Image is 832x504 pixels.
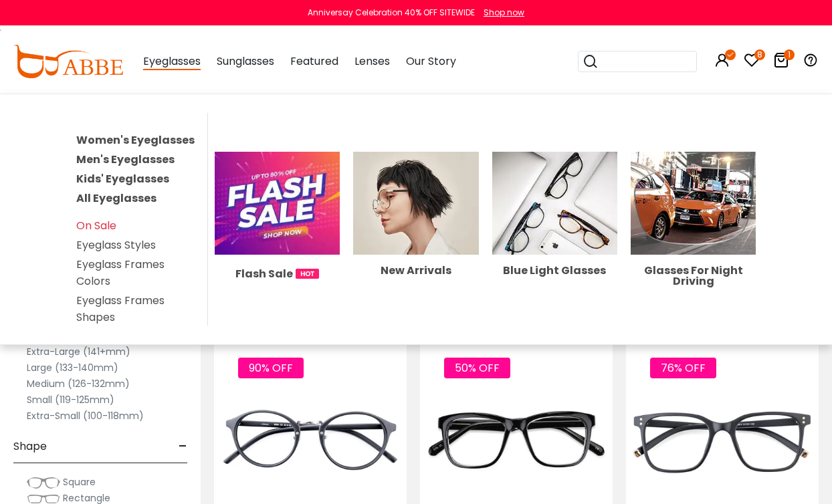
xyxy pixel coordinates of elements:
div: Blue Light Glasses [492,265,617,276]
span: Our Story [406,53,456,69]
a: All Eyeglasses [76,191,157,206]
img: Gun Laya - Plastic ,Universal Bridge Fit [420,393,613,489]
span: Eyeglasses [143,53,201,70]
div: Anniversay Celebration 40% OFF SITEWIDE [308,7,475,19]
a: New Arrivals [353,195,478,276]
a: Flash Sale [215,195,340,282]
i: 1 [784,49,795,60]
i: 8 [754,49,765,60]
span: 90% OFF [238,358,304,378]
label: Medium (126-132mm) [27,376,130,392]
img: Square.png [27,476,60,489]
a: Women's Eyeglasses [76,132,195,148]
a: Shop now [477,7,524,18]
span: Lenses [354,53,390,69]
label: Small (119-125mm) [27,392,114,408]
label: Extra-Large (141+mm) [27,344,130,360]
div: New Arrivals [353,265,478,276]
span: Shape [13,430,47,463]
span: - [179,430,187,463]
img: abbeglasses.com [13,45,123,78]
div: Shop now [484,7,524,19]
img: 1724998894317IetNH.gif [296,269,319,279]
a: 8 [744,55,760,70]
a: Blue Light Glasses [492,195,617,276]
span: Square [63,475,96,489]
div: Glasses For Night Driving [631,265,756,287]
a: Glasses For Night Driving [631,195,756,287]
span: Featured [290,53,338,69]
img: Blue Light Glasses [492,152,617,255]
a: Eyeglass Frames Colors [76,257,165,289]
a: On Sale [76,218,116,233]
label: Extra-Small (100-118mm) [27,408,144,424]
img: Matte-black Nocan - TR ,Universal Bridge Fit [626,393,819,489]
img: Matte-black Youngitive - Plastic ,Adjust Nose Pads [214,393,407,489]
img: Glasses For Night Driving [631,152,756,255]
a: Kids' Eyeglasses [76,171,169,186]
span: Sunglasses [217,53,274,69]
span: Flash Sale [235,265,293,282]
a: 1 [773,55,789,70]
a: Eyeglass Frames Shapes [76,293,165,325]
a: Eyeglass Styles [76,237,156,253]
a: Men's Eyeglasses [76,152,175,167]
span: 50% OFF [444,358,510,378]
label: Large (133-140mm) [27,360,118,376]
span: 76% OFF [650,358,716,378]
img: New Arrivals [353,152,478,255]
img: Flash Sale [215,152,340,255]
